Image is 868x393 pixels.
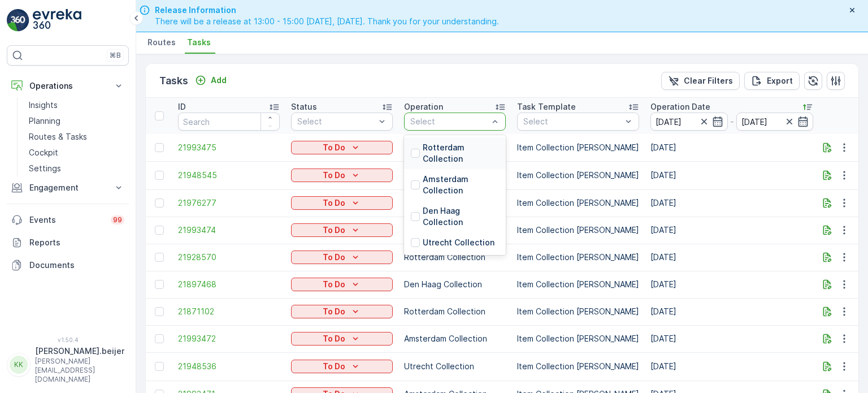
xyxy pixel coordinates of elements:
[7,176,129,199] button: Engagement
[404,306,506,317] p: Rotterdam Collection
[645,189,819,217] td: [DATE]
[645,134,819,161] td: [DATE]
[291,141,393,154] button: To Do
[323,170,345,181] p: To Do
[155,5,499,16] span: Release Information
[645,161,819,189] td: [DATE]
[297,116,375,127] p: Select
[159,73,188,89] p: Tasks
[29,100,58,111] p: Insights
[323,197,345,209] p: To Do
[178,333,280,344] a: 21993472
[155,334,164,343] div: Toggle Row Selected
[211,75,227,86] p: Add
[517,333,639,344] p: Item Collection [PERSON_NAME]
[155,253,164,262] div: Toggle Row Selected
[155,143,164,152] div: Toggle Row Selected
[645,217,819,244] td: [DATE]
[7,336,129,343] span: v 1.50.4
[24,97,129,113] a: Insights
[29,260,124,271] p: Documents
[7,9,29,32] img: logo
[113,215,122,224] p: 99
[323,279,345,290] p: To Do
[178,252,280,263] a: 21928570
[187,37,211,48] span: Tasks
[291,360,393,373] button: To Do
[10,356,28,374] div: KK
[155,171,164,180] div: Toggle Row Selected
[178,101,186,113] p: ID
[178,306,280,317] span: 21871102
[291,101,317,113] p: Status
[24,145,129,161] a: Cockpit
[178,170,280,181] a: 21948545
[517,306,639,317] p: Item Collection [PERSON_NAME]
[650,113,728,131] input: dd/mm/yyyy
[155,280,164,289] div: Toggle Row Selected
[645,325,819,352] td: [DATE]
[7,231,129,254] a: Reports
[650,101,710,113] p: Operation Date
[24,129,129,145] a: Routes & Tasks
[404,279,506,290] p: Den Haag Collection
[24,161,129,176] a: Settings
[178,279,280,290] a: 21897468
[404,101,443,113] p: Operation
[291,278,393,291] button: To Do
[29,214,104,226] p: Events
[517,279,639,290] p: Item Collection [PERSON_NAME]
[517,361,639,372] p: Item Collection [PERSON_NAME]
[29,147,58,158] p: Cockpit
[661,72,740,90] button: Clear Filters
[178,224,280,236] a: 21993474
[178,113,280,131] input: Search
[517,101,576,113] p: Task Template
[178,142,280,153] a: 21993475
[517,197,639,209] p: Item Collection [PERSON_NAME]
[147,37,176,48] span: Routes
[404,252,506,263] p: Rotterdam Collection
[178,197,280,209] a: 21976277
[404,361,506,372] p: Utrecht Collection
[410,116,488,127] p: Select
[645,298,819,325] td: [DATE]
[323,361,345,372] p: To Do
[35,357,124,384] p: [PERSON_NAME][EMAIL_ADDRESS][DOMAIN_NAME]
[291,305,393,318] button: To Do
[517,252,639,263] p: Item Collection [PERSON_NAME]
[7,75,129,97] button: Operations
[423,237,494,248] p: Utrecht Collection
[155,198,164,208] div: Toggle Row Selected
[291,251,393,264] button: To Do
[291,169,393,182] button: To Do
[29,80,106,92] p: Operations
[291,223,393,237] button: To Do
[29,115,60,127] p: Planning
[744,72,800,90] button: Export
[517,224,639,236] p: Item Collection [PERSON_NAME]
[423,205,499,228] p: Den Haag Collection
[29,163,61,174] p: Settings
[645,244,819,271] td: [DATE]
[323,306,345,317] p: To Do
[35,346,124,357] p: [PERSON_NAME].beijer
[29,237,124,248] p: Reports
[291,196,393,210] button: To Do
[730,115,734,128] p: -
[7,254,129,277] a: Documents
[7,209,129,231] a: Events99
[178,361,280,372] a: 21948536
[24,113,129,129] a: Planning
[323,142,345,153] p: To Do
[155,307,164,316] div: Toggle Row Selected
[736,113,814,131] input: dd/mm/yyyy
[404,333,506,344] p: Amsterdam Collection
